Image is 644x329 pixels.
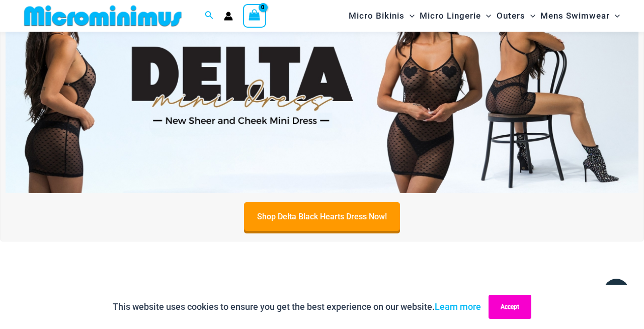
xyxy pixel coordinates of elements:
a: Micro BikinisMenu ToggleMenu Toggle [346,3,417,29]
a: View Shopping Cart, empty [243,4,266,27]
img: MM SHOP LOGO FLAT [20,5,186,27]
a: Shop Delta Black Hearts Dress Now! [244,202,400,231]
button: Accept [489,295,531,319]
nav: Site Navigation [345,2,624,30]
span: Micro Bikinis [349,3,405,29]
span: Micro Lingerie [420,3,481,29]
a: Search icon link [205,10,214,22]
span: Mens Swimwear [540,3,610,29]
span: Menu Toggle [405,3,415,29]
span: Menu Toggle [481,3,491,29]
span: Outers [497,3,525,29]
span: Menu Toggle [525,3,535,29]
a: Learn more [435,301,481,312]
a: Mens SwimwearMenu ToggleMenu Toggle [538,3,622,29]
p: This website uses cookies to ensure you get the best experience on our website. [113,299,481,314]
span: Menu Toggle [610,3,620,29]
a: OutersMenu ToggleMenu Toggle [494,3,538,29]
a: Account icon link [224,12,233,21]
a: Micro LingerieMenu ToggleMenu Toggle [417,3,494,29]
